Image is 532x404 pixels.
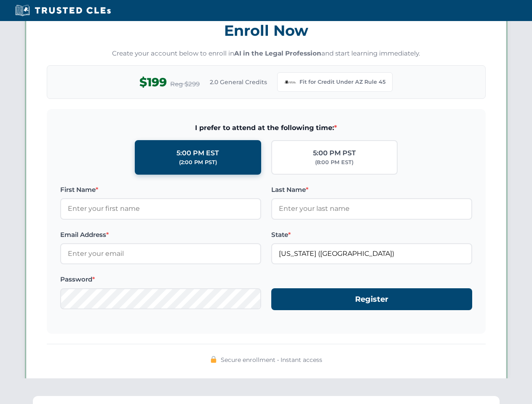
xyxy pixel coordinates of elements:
[299,78,385,86] span: Fit for Credit Under AZ Rule 45
[60,243,261,264] input: Enter your email
[313,148,356,159] div: 5:00 PM PST
[271,288,472,311] button: Register
[170,79,200,89] span: Reg $299
[210,356,217,363] img: 🔒
[234,49,321,57] strong: AI in the Legal Profession
[139,73,167,92] span: $199
[60,185,261,195] label: First Name
[60,198,261,219] input: Enter your first name
[315,158,353,167] div: (8:00 PM EST)
[13,4,113,17] img: Trusted CLEs
[179,158,217,167] div: (2:00 PM PST)
[47,17,486,44] h3: Enroll Now
[271,198,472,219] input: Enter your last name
[210,77,267,87] span: 2.0 General Credits
[271,243,472,264] input: Arizona (AZ)
[47,49,486,58] p: Create your account below to enroll in and start learning immediately.
[221,355,322,364] span: Secure enrollment • Instant access
[60,122,472,133] span: I prefer to attend at the following time:
[284,76,296,88] img: Arizona Bar
[176,148,219,159] div: 5:00 PM EST
[60,230,261,240] label: Email Address
[271,185,472,195] label: Last Name
[60,274,261,284] label: Password
[271,230,472,240] label: State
